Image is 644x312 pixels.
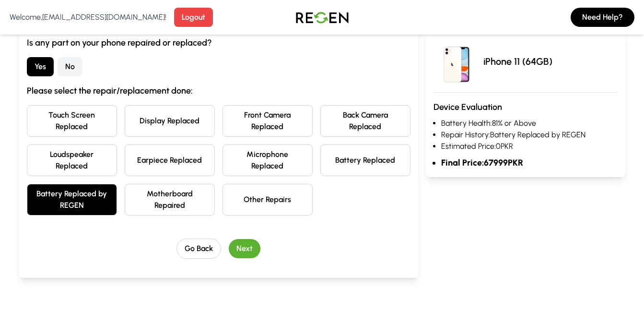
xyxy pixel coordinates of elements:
h3: Is any part on your phone repaired or replaced? [27,36,410,49]
button: Logout [174,8,213,27]
li: Final Price: 67999 PKR [441,156,618,169]
button: Earpiece Replaced [125,144,215,176]
button: Loudspeaker Replaced [27,144,117,176]
li: Repair History: Battery Replaced by REGEN [441,129,618,141]
p: Welcome, [EMAIL_ADDRESS][DOMAIN_NAME] ! [10,12,166,23]
button: Motherboard Repaired [125,184,215,216]
button: No [58,57,82,76]
button: Next [229,239,260,258]
button: Battery Replaced by REGEN [27,184,117,216]
h3: Please select the repair/replacement done: [27,84,410,97]
button: Touch Screen Replaced [27,105,117,137]
img: Logo [289,4,356,31]
button: Back Camera Replaced [320,105,410,137]
img: iPhone 11 [433,38,480,84]
p: iPhone 11 (64GB) [483,55,552,68]
button: Display Replaced [125,105,215,137]
button: Need Help? [571,8,634,27]
button: Battery Replaced [320,144,410,176]
button: Yes [27,57,54,76]
li: Estimated Price: 0 PKR [441,141,618,152]
button: Front Camera Replaced [222,105,313,137]
h3: Device Evaluation [433,100,618,114]
button: Go Back [176,239,221,259]
li: Battery Health: 81% or Above [441,118,618,129]
button: Other Repairs [222,184,313,216]
button: Microphone Replaced [222,144,313,176]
